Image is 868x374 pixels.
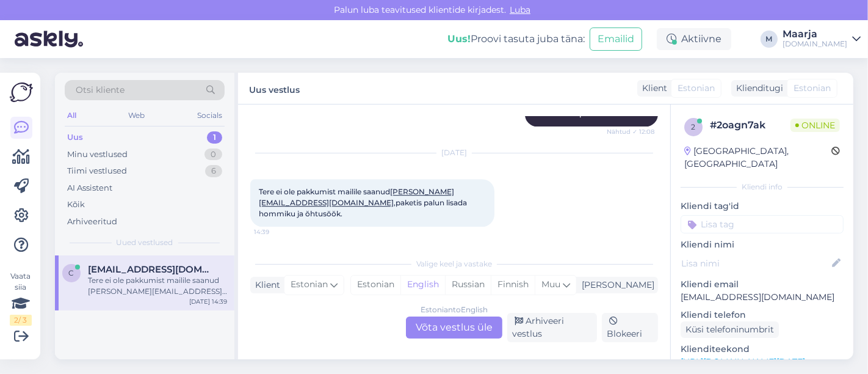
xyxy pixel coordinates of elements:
[10,82,33,102] img: Askly Logo
[602,313,658,342] div: Blokeeri
[67,131,83,144] div: Uus
[67,165,127,177] div: Tiimi vestlused
[681,215,844,233] input: Lisa tag
[10,315,32,326] div: 2 / 3
[351,276,400,294] div: Estonian
[681,182,844,193] div: Kliendi info
[126,108,148,123] div: Web
[195,108,225,123] div: Socials
[678,82,715,95] span: Estonian
[447,32,585,46] div: Proovi tasuta juba täna:
[507,313,597,342] div: Arhiveeri vestlus
[207,131,222,144] div: 1
[681,278,844,291] p: Kliendi email
[88,275,227,297] div: Tere ei ole pakkumist mailile saanud [PERSON_NAME][EMAIL_ADDRESS][DOMAIN_NAME],paketis palun lisa...
[681,257,830,270] input: Lisa nimi
[783,29,861,49] a: Maarja[DOMAIN_NAME]
[607,127,654,136] span: Nähtud ✓ 12:08
[637,82,667,95] div: Klient
[421,304,488,315] div: Estonian to English
[681,291,844,304] p: [EMAIL_ADDRESS][DOMAIN_NAME]
[291,278,328,291] span: Estonian
[67,199,85,211] div: Kõik
[790,119,840,132] span: Online
[189,297,227,306] div: [DATE] 14:39
[794,82,831,95] span: Estonian
[67,216,117,228] div: Arhiveeritud
[710,118,790,133] div: # 2oagn7ak
[67,182,112,194] div: AI Assistent
[205,165,222,177] div: 6
[491,276,535,294] div: Finnish
[250,279,280,291] div: Klient
[783,29,847,39] div: Maarja
[250,258,658,269] div: Valige keel ja vastake
[117,237,173,248] span: Uued vestlused
[445,276,491,294] div: Russian
[681,356,805,367] a: [URL][DOMAIN_NAME][DATE]
[249,80,300,97] label: Uus vestlus
[88,264,215,275] span: Crayon.ceayon@mail.ee
[67,148,128,161] div: Minu vestlused
[447,33,471,45] b: Uus!
[681,200,844,213] p: Kliendi tag'id
[783,39,847,49] div: [DOMAIN_NAME]
[681,321,779,338] div: Küsi telefoninumbrit
[506,4,534,15] span: Luba
[684,145,831,170] div: [GEOGRAPHIC_DATA], [GEOGRAPHIC_DATA]
[10,271,32,326] div: Vaata siia
[681,238,844,251] p: Kliendi nimi
[761,31,778,48] div: M
[69,268,74,277] span: C
[76,84,125,97] span: Otsi kliente
[406,317,502,339] div: Võta vestlus üle
[731,82,783,95] div: Klienditugi
[692,122,696,131] span: 2
[681,343,844,356] p: Klienditeekond
[541,279,560,290] span: Muu
[657,28,731,50] div: Aktiivne
[250,147,658,158] div: [DATE]
[577,279,654,291] div: [PERSON_NAME]
[254,227,300,237] span: 14:39
[259,187,469,218] span: Tere ei ole pakkumist mailile saanud ,paketis palun lisada hommiku ja ŏhtusŏŏk.
[65,108,79,123] div: All
[400,276,445,294] div: English
[681,309,844,321] p: Kliendi telefon
[590,28,642,51] button: Emailid
[204,148,222,161] div: 0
